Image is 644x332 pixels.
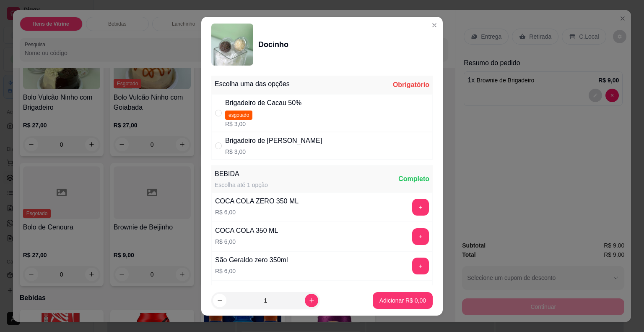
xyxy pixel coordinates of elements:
div: BEBIDA [215,169,268,179]
p: R$ 6,00 [215,208,299,216]
p: Adicionar R$ 0,00 [379,296,426,305]
p: R$ 6,00 [215,267,288,275]
div: São Geraldo zero 350ml [215,255,288,265]
button: Close [428,18,441,32]
button: Adicionar R$ 0,00 [373,292,433,309]
div: Obrigatório [393,80,429,90]
div: Completo [398,174,429,184]
div: COCA COLA ZERO 350 ML [215,196,299,206]
p: R$ 3,00 [225,120,301,128]
button: increase-product-quantity [305,294,318,307]
div: Brigadeiro de Cacau 50% [225,98,301,108]
div: Escolha até 1 opção [215,181,268,189]
button: add [412,228,429,245]
div: Guarana [GEOGRAPHIC_DATA] 350ml [215,285,333,295]
img: product-image [211,24,253,66]
button: decrease-product-quantity [213,294,226,307]
button: add [412,199,429,216]
div: Escolha uma das opções [215,79,290,89]
p: R$ 3,00 [225,148,322,156]
button: add [412,258,429,274]
div: Docinho [258,39,288,50]
div: COCA COLA 350 ML [215,226,278,236]
span: esgotado [225,111,252,120]
p: R$ 6,00 [215,237,278,246]
div: Brigadeiro de [PERSON_NAME] [225,136,322,146]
